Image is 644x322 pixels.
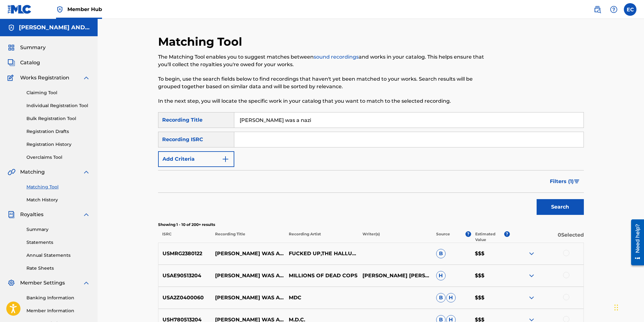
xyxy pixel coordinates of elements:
[446,293,456,302] span: H
[314,54,359,60] a: sound recordings
[158,250,211,257] p: USMRG2380122
[83,279,90,287] img: expand
[550,178,574,185] span: Filters ( 1 )
[8,44,46,51] a: SummarySummary
[26,141,90,148] a: Registration History
[158,35,245,49] h2: Matching Tool
[546,174,584,189] button: Filters (1)
[436,271,446,280] span: H
[83,211,90,218] img: expand
[158,75,486,90] p: To begin, use the search fields below to find recordings that haven't yet been matched to your wo...
[8,168,15,176] img: Matching
[436,249,446,258] span: B
[358,231,432,243] p: Writer(s)
[285,294,358,302] p: MDC
[26,128,90,135] a: Registration Drafts
[465,231,471,237] span: ?
[26,89,90,96] a: Claiming Tool
[158,151,234,167] button: Add Criteria
[8,211,15,218] img: Royalties
[610,6,618,13] img: help
[624,3,636,16] div: User Menu
[613,292,644,322] iframe: Chat Widget
[211,250,285,257] p: [PERSON_NAME] WAS A NAZI
[8,59,40,66] a: CatalogCatalog
[20,279,65,287] span: Member Settings
[158,97,486,105] p: In the next step, you will locate the specific work in your catalog that you want to match to the...
[607,3,620,16] div: Help
[26,226,90,233] a: Summary
[26,154,90,161] a: Overclaims Tool
[504,231,510,237] span: ?
[20,74,69,82] span: Works Registration
[8,59,15,66] img: Catalog
[158,53,486,68] p: The Matching Tool enables you to suggest matches between and works in your catalog. This helps en...
[8,74,16,82] img: Works Registration
[591,3,604,16] a: Public Search
[471,272,510,279] p: $$$
[475,231,504,243] p: Estimated Value
[8,44,15,51] img: Summary
[20,168,45,176] span: Matching
[26,308,90,314] a: Member Information
[26,295,90,301] a: Banking Information
[614,298,618,317] div: Drag
[20,211,43,218] span: Royalties
[20,59,40,66] span: Catalog
[19,24,90,31] h5: COHEN AND COHEN
[528,250,535,257] img: expand
[26,197,90,203] a: Match History
[158,272,211,279] p: USAE90513204
[158,294,211,302] p: USA2Z0400060
[158,231,211,243] p: ISRC
[8,5,32,14] img: MLC Logo
[436,231,450,243] p: Source
[26,265,90,272] a: Rate Sheets
[26,252,90,259] a: Annual Statements
[528,294,535,302] img: expand
[20,44,46,51] span: Summary
[8,279,15,287] img: Member Settings
[510,231,584,243] p: 0 Selected
[285,272,358,279] p: MILLIONS OF DEAD COPS
[436,293,446,302] span: B
[285,250,358,257] p: FUCKED UP,THE HALLUCI NATION
[471,294,510,302] p: $$$
[211,294,285,302] p: [PERSON_NAME] WAS A NAZI
[83,168,90,176] img: expand
[528,272,535,279] img: expand
[8,24,15,32] img: Accounts
[158,222,584,227] p: Showing 1 - 10 of 200+ results
[26,115,90,122] a: Bulk Registration Tool
[285,231,358,243] p: Recording Artist
[26,239,90,246] a: Statements
[56,6,64,13] img: Top Rightsholder
[26,184,90,190] a: Matching Tool
[626,217,644,267] iframe: Resource Center
[574,180,579,183] img: filter
[26,102,90,109] a: Individual Registration Tool
[358,272,432,279] p: [PERSON_NAME] [PERSON_NAME] [PERSON_NAME] [PERSON_NAME] [PERSON_NAME]
[158,112,584,218] form: Search Form
[594,6,601,13] img: search
[211,231,284,243] p: Recording Title
[67,6,102,13] span: Member Hub
[222,155,229,163] img: 9d2ae6d4665cec9f34b9.svg
[83,74,90,82] img: expand
[471,250,510,257] p: $$$
[211,272,285,279] p: [PERSON_NAME] WAS A NAZI
[537,199,584,215] button: Search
